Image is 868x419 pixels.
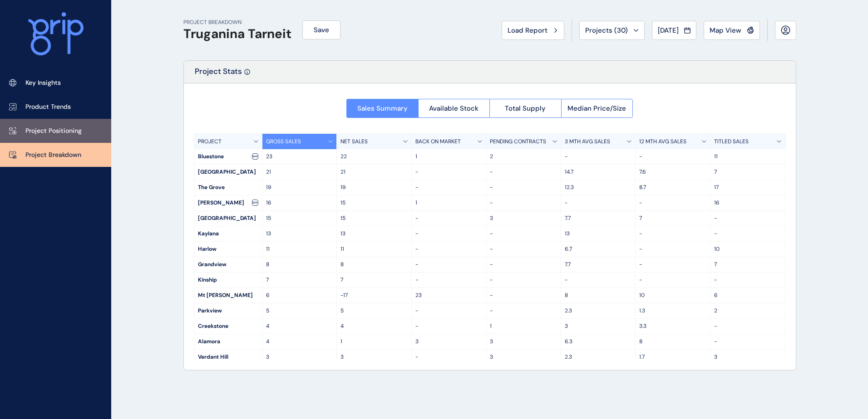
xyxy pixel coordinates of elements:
p: GROSS SALES [266,138,301,146]
p: 23 [266,153,333,161]
p: 16 [266,199,333,207]
p: - [714,214,782,222]
p: - [490,199,557,207]
p: 3.3 [639,322,706,330]
button: Available Stock [418,99,490,118]
p: - [639,199,706,207]
span: Available Stock [429,104,478,113]
p: 3 [565,322,632,330]
p: - [490,184,557,191]
p: 15 [340,199,408,207]
p: 7 [714,261,782,268]
p: - [415,214,483,222]
p: 19 [340,184,408,191]
p: - [639,276,706,284]
p: 12.3 [565,184,632,191]
p: 14.7 [565,168,632,176]
p: 3 [340,353,408,361]
p: - [490,168,557,176]
p: 4 [340,322,408,330]
p: 7 [340,276,408,284]
p: PROJECT [198,138,222,146]
p: - [565,276,632,284]
p: 4 [266,338,333,346]
p: 7 [266,276,333,284]
p: 11 [340,245,408,253]
p: - [714,322,782,330]
p: 1 [490,322,557,330]
p: 1 [340,338,408,346]
div: Creekstone [194,319,262,334]
div: Grandview [194,257,262,272]
span: [DATE] [658,26,679,35]
p: 2 [714,307,782,315]
div: Bluestone [194,149,262,164]
p: 7.7 [565,261,632,268]
button: [DATE] [652,21,696,40]
p: Key Insights [25,78,61,88]
p: 1.7 [639,353,706,361]
div: Kinship [194,273,262,287]
p: 13 [266,230,333,238]
div: [GEOGRAPHIC_DATA] [194,165,262,180]
p: 3 [490,338,557,346]
p: Project Stats [195,66,242,83]
p: 3 [490,353,557,361]
p: 12 MTH AVG SALES [639,138,686,146]
p: - [490,230,557,238]
p: TITLED SALES [714,138,749,146]
p: 2 [490,153,557,161]
div: Parkview [194,303,262,318]
div: Verdant Hill [194,350,262,365]
div: Alamora [194,334,262,349]
p: 21 [340,168,408,176]
p: 4 [266,322,333,330]
p: 2.3 [565,353,632,361]
p: BACK ON MARKET [415,138,461,146]
p: - [415,184,483,191]
span: Map View [710,26,741,35]
p: 1 [415,153,483,161]
p: Product Trends [25,102,71,112]
p: - [714,230,782,238]
p: 6.7 [565,245,632,253]
p: 7 [639,214,706,222]
p: 16 [714,199,782,207]
button: Sales Summary [346,99,418,118]
p: - [490,307,557,315]
span: Projects ( 30 ) [585,26,628,35]
p: 7.6 [639,168,706,176]
p: - [714,276,782,284]
p: - [565,199,632,207]
p: - [565,153,632,161]
span: Sales Summary [357,104,408,113]
p: - [415,307,483,315]
p: 13 [565,230,632,238]
div: [PERSON_NAME] [194,195,262,210]
p: 8 [639,338,706,346]
p: 6.3 [565,338,632,346]
p: NET SALES [340,138,368,146]
button: Save [302,20,340,39]
p: - [490,292,557,299]
div: Harlow [194,242,262,257]
span: Save [314,25,329,34]
p: - [490,261,557,268]
p: 8 [565,292,632,299]
button: Projects (30) [579,21,645,40]
p: 3 MTH AVG SALES [565,138,610,146]
p: 1 [415,199,483,207]
p: 3 [714,353,782,361]
p: 6 [714,292,782,299]
p: 3 [490,214,557,222]
p: 5 [340,307,408,315]
p: - [639,230,706,238]
p: 7.7 [565,214,632,222]
p: - [639,245,706,253]
p: 8 [340,261,408,268]
p: 5 [266,307,333,315]
p: 8 [266,261,333,268]
p: 8.7 [639,184,706,191]
p: - [415,261,483,268]
h1: Truganina Tarneit [183,26,291,42]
